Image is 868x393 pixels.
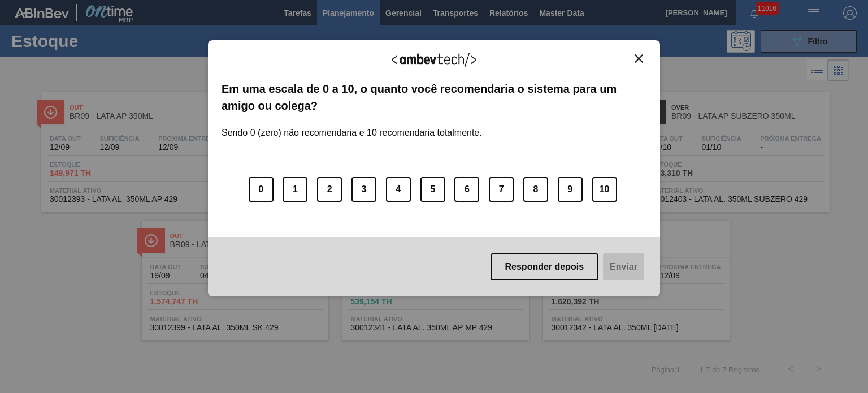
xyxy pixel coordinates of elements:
button: 9 [558,177,583,202]
button: Close [631,54,646,63]
button: 6 [454,177,479,202]
button: 7 [489,177,514,202]
img: Logo Ambevtech [392,53,476,67]
button: 8 [523,177,548,202]
label: Sendo 0 (zero) não recomendaria e 10 recomendaria totalmente. [222,114,482,138]
button: 4 [386,177,411,202]
label: Em uma escala de 0 a 10, o quanto você recomendaria o sistema para um amigo ou colega? [222,80,646,115]
button: 3 [351,177,376,202]
button: 2 [317,177,342,202]
button: 1 [283,177,307,202]
img: Close [635,54,643,63]
button: 10 [592,177,617,202]
button: 0 [249,177,274,202]
button: 5 [420,177,445,202]
button: Responder depois [491,253,599,280]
